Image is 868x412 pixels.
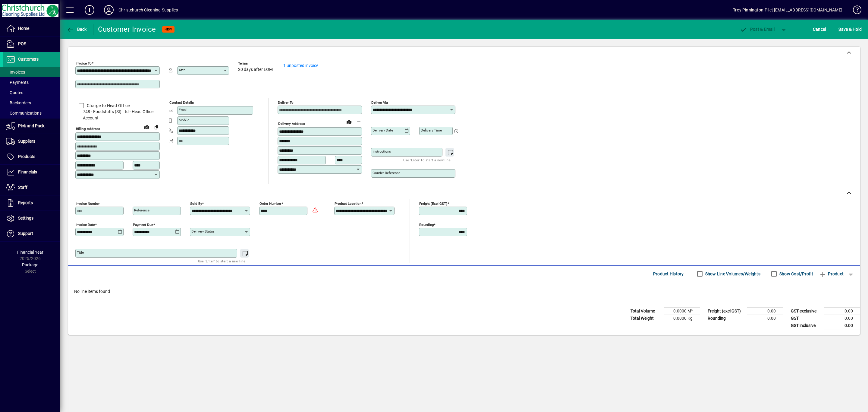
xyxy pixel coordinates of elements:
[60,24,93,35] app-page-header-button: Back
[22,262,38,267] span: Package
[653,269,684,279] span: Product History
[278,100,294,105] mat-label: Deliver To
[179,68,185,72] mat-label: Attn
[76,61,92,65] mat-label: Invoice To
[18,26,29,31] span: Home
[18,231,33,236] span: Support
[18,200,33,205] span: Reports
[238,62,274,65] span: Terms
[80,5,99,15] button: Add
[354,117,363,127] button: Choose address
[824,307,860,315] td: 0.00
[3,21,60,36] a: Home
[750,27,753,32] span: P
[3,195,60,211] a: Reports
[838,27,841,32] span: S
[133,222,153,227] mat-label: Payment due
[664,307,700,315] td: 0.0000 M³
[76,222,95,227] mat-label: Invoice date
[837,24,863,35] button: Save & Hold
[403,157,451,163] mat-hint: Use 'Enter' to start a new line
[99,5,118,15] button: Profile
[18,185,27,190] span: Staff
[421,128,442,132] mat-label: Delivery time
[6,100,31,105] span: Backorders
[191,229,215,233] mat-label: Delivery status
[373,128,393,132] mat-label: Delivery date
[259,201,281,205] mat-label: Order number
[3,108,60,118] a: Communications
[371,100,388,105] mat-label: Deliver via
[740,27,775,32] span: ost & Email
[238,67,273,72] span: 20 days after EOM
[198,258,245,265] mat-hint: Use 'Enter' to start a new line
[75,109,160,121] span: 748 - Foodstuffs (SI) Ltd - Head Office Account
[6,90,23,95] span: Quotes
[3,211,60,226] a: Settings
[3,36,60,52] a: POS
[824,315,860,322] td: 0.00
[733,5,842,15] div: Troy Pinnington-Pilet [EMAIL_ADDRESS][DOMAIN_NAME]
[18,154,35,159] span: Products
[142,122,152,132] a: View on map
[6,70,25,74] span: Invoices
[344,117,354,126] a: View on map
[627,315,664,322] td: Total Weight
[18,41,26,46] span: POS
[76,201,100,205] mat-label: Invoice number
[68,282,860,301] div: No line items found
[704,271,760,277] label: Show Line Volumes/Weights
[419,222,434,227] mat-label: Rounding
[77,250,84,255] mat-label: Title
[165,27,172,31] span: NEW
[17,250,43,255] span: Financial Year
[373,171,400,175] mat-label: Courier Reference
[848,1,860,21] a: Knowledge Base
[838,24,862,34] span: ave & Hold
[18,170,37,174] span: Financials
[3,134,60,149] a: Suppliers
[86,103,130,109] label: Charge to Head Office
[3,149,60,164] a: Products
[18,123,44,128] span: Pick and Pack
[65,24,88,35] button: Back
[18,216,33,220] span: Settings
[179,118,189,122] mat-label: Mobile
[705,307,747,315] td: Freight (excl GST)
[627,307,664,315] td: Total Volume
[3,87,60,98] a: Quotes
[3,119,60,134] a: Pick and Pack
[3,98,60,108] a: Backorders
[134,208,149,212] mat-label: Reference
[3,67,60,77] a: Invoices
[813,24,826,34] span: Cancel
[18,57,39,62] span: Customers
[664,315,700,322] td: 0.0000 Kg
[98,24,156,34] div: Customer Invoice
[152,122,161,132] button: Copy to Delivery address
[747,307,783,315] td: 0.00
[6,111,42,116] span: Communications
[819,269,844,279] span: Product
[816,268,847,279] button: Product
[788,322,824,329] td: GST inclusive
[3,77,60,87] a: Payments
[118,5,178,15] div: Christchurch Cleaning Supplies
[811,24,828,35] button: Cancel
[373,149,391,154] mat-label: Instructions
[778,271,813,277] label: Show Cost/Profit
[737,24,778,35] button: Post & Email
[705,315,747,322] td: Rounding
[67,27,87,32] span: Back
[788,315,824,322] td: GST
[3,165,60,180] a: Financials
[6,80,29,85] span: Payments
[190,201,202,205] mat-label: Sold by
[788,307,824,315] td: GST exclusive
[824,322,860,329] td: 0.00
[651,268,686,279] button: Product History
[419,201,447,205] mat-label: Freight (excl GST)
[747,315,783,322] td: 0.00
[3,226,60,241] a: Support
[3,180,60,195] a: Staff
